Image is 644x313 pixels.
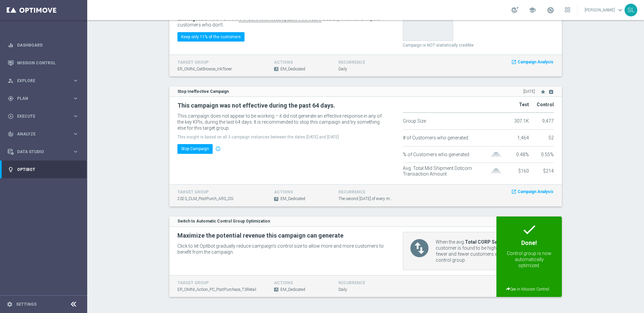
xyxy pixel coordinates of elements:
span: Test [519,102,529,108]
span: ER_OMNI_Action_PC_PostPurchase_T3Retail [177,287,256,293]
button: star [540,86,546,95]
td: 307.1K [504,113,529,129]
p: This campaign does not appear to be working – it did not generate an effective response in any of... [177,113,388,131]
i: lightbulb [8,167,14,173]
span: keyboard_arrow_down [616,6,624,14]
strong: Stop Ineffective Campaign [177,89,229,94]
i: info_outline [214,145,222,152]
p: When the avg. per customer is found to be higher in the test group, fewer and fewer customers wil... [436,239,548,263]
td: $160 [504,163,529,179]
a: Settings [16,302,37,306]
span: EM_Dedicated [280,287,305,293]
b: 0 Orders With Return, Last Two Years [239,16,321,21]
button: equalizer Dashboard [7,43,79,48]
b: Total CORP Sales Amount [465,239,523,245]
i: play_circle_outline [8,113,14,119]
i: keyboard_arrow_right [72,131,79,137]
td: 1,464 [504,129,529,146]
div: Data Studio [8,149,72,155]
h4: recurrence [338,280,393,285]
span: Analyze [17,132,72,136]
span: A [274,288,278,292]
span: A [274,67,278,71]
span: Plan [17,97,72,101]
span: Explore [17,79,72,83]
button: Keep only 11% of the customers [177,32,245,42]
i: track_changes [8,131,14,137]
button: gps_fixed Plan keyboard_arrow_right [7,96,79,101]
i: gps_fixed [8,96,14,102]
div: Analyze [8,131,72,137]
span: Campaign Analysis [518,189,553,195]
button: archive [547,86,554,95]
span: ER_OMNI_CatBrowse_InkToner [177,66,232,72]
span: Data Studio [17,150,72,154]
h4: recurrence [338,190,393,194]
span: cluster), while removing the customers who don’t. [177,16,380,27]
button: Stop Campaign [177,144,213,153]
button: person_search Explore keyboard_arrow_right [7,78,79,83]
span: Daily [338,287,347,293]
h2: Maximize the potential revenue this campaign can generate [177,232,388,240]
a: Dashboard [17,36,79,54]
h4: actions [274,280,328,285]
span: EM_Dedicated [280,66,305,72]
i: equalizer [8,42,14,48]
h4: recurrence [338,60,393,65]
div: Explore [8,78,72,84]
button: track_changes Analyze keyboard_arrow_right [7,131,79,137]
td: 0.48% [504,146,529,163]
div: Execute [8,113,72,119]
div: Mission Control [8,54,79,72]
i: star [540,89,546,95]
i: keyboard_arrow_right [72,77,79,84]
button: Data Studio keyboard_arrow_right [7,149,79,154]
td: % of Customers who generated [403,146,488,163]
a: [PERSON_NAME]keyboard_arrow_down [584,5,625,15]
td: $214 [529,163,554,179]
i: keyboard_arrow_right [72,95,79,102]
div: Optibot [8,161,79,178]
p: This insight is based on all 3 campaign instances between the dates [DATE] and [DATE] [177,134,393,140]
h4: target group [177,280,264,285]
i: keyboard_arrow_right [72,113,79,119]
i: archive [548,89,554,95]
i: launch [511,59,517,65]
span: 2023_CLM_PostPurch_ARS_OS [177,196,233,202]
div: Plan [8,96,72,102]
span: The second [DATE] of every month [338,196,393,202]
i: settings [7,301,13,307]
i: person_search [8,78,14,84]
p: Click to let Opitbot gradually reduce campaign’s control size to allow more and more customers to... [177,243,388,255]
div: SL [625,4,637,16]
p: Control group is now automatically optimized. [504,250,554,268]
td: Avg. Total Mid Shipment Dotcom Transaction Amount [403,163,488,179]
span: school [529,6,536,14]
td: # of Customers who generated [403,129,488,146]
h4: actions [274,190,328,194]
i: launch [511,189,517,195]
span: Optibot recommends that you continue running the same action for customers who love it ( customer... [177,10,383,21]
span: Campaign Analysis [518,59,553,65]
p: Campaign is NOT statistically credible [403,43,554,48]
td: 9,477 [529,113,554,129]
button: play_circle_outline Execute keyboard_arrow_right [7,114,79,119]
td: 0.55% [529,146,554,163]
h2: Done! [504,239,554,247]
span: [DATE] [523,89,535,95]
span: See in Mission Control [506,287,549,292]
div: Dashboard [8,36,79,54]
h2: This campaign was not effective during the past 64 days. [177,102,388,110]
button: lightbulb Optibot [7,167,79,172]
a: Mission Control [17,54,79,72]
b: Retail Existing [177,10,383,21]
button: Mission Control [7,60,79,66]
span: Execute [17,114,72,118]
